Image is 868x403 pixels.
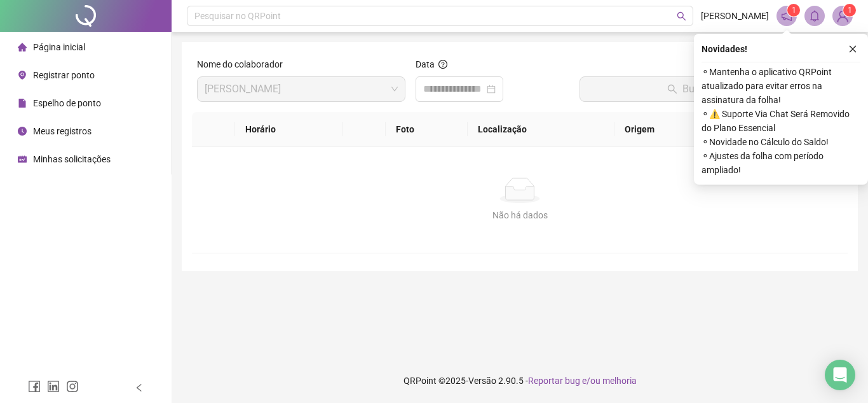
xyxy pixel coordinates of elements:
div: Não há dados [207,208,832,222]
span: ⚬ Mantenha o aplicativo QRPoint atualizado para evitar erros na assinatura da folha! [702,65,860,107]
span: bell [809,10,820,22]
th: Origem [614,112,721,147]
button: Buscar registros [580,76,843,102]
th: Horário [235,112,343,147]
sup: Atualize o seu contato no menu Meus Dados [843,4,856,17]
span: 1 [848,6,852,15]
th: Localização [468,112,614,147]
span: Minhas solicitações [33,154,111,164]
span: ⚬ Novidade no Cálculo do Saldo! [702,135,860,149]
span: Versão [468,376,496,386]
span: Registrar ponto [33,70,95,80]
span: [PERSON_NAME] [701,9,769,23]
span: Página inicial [33,42,85,52]
span: LUCAS DOS SANTOS SALES [205,77,398,101]
div: Open Intercom Messenger [825,360,855,390]
img: 91060 [833,6,852,25]
span: clock-circle [18,127,27,136]
span: close [848,45,857,53]
span: Espelho de ponto [33,98,101,108]
span: linkedin [47,380,60,393]
span: ⚬ ⚠️ Suporte Via Chat Será Removido do Plano Essencial [702,107,860,135]
span: Meus registros [33,126,92,136]
span: environment [18,71,27,80]
label: Nome do colaborador [197,57,291,71]
footer: QRPoint © 2025 - 2.90.5 - [172,358,868,403]
span: file [18,99,27,108]
span: home [18,43,27,52]
span: 1 [792,6,796,15]
span: left [135,383,144,392]
th: Foto [386,112,468,147]
span: Novidades ! [702,42,747,56]
span: search [677,11,686,21]
span: Data [416,59,435,69]
span: facebook [28,380,41,393]
span: Reportar bug e/ou melhoria [528,376,637,386]
sup: 1 [787,4,800,17]
span: schedule [18,155,27,164]
span: notification [781,10,792,22]
span: instagram [66,380,79,393]
span: question-circle [438,60,447,69]
span: ⚬ Ajustes da folha com período ampliado! [702,149,860,177]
